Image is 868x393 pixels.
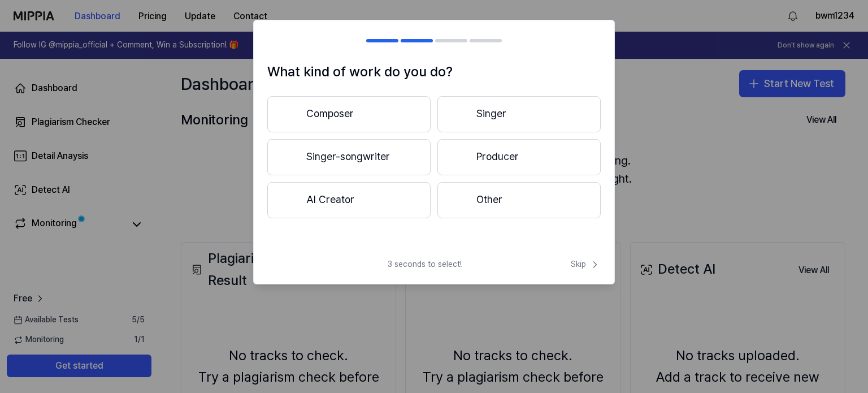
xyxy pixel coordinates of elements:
[437,182,601,218] button: Other
[267,96,431,132] button: Composer
[437,139,601,175] button: Producer
[267,61,601,83] h1: What kind of work do you do?
[267,182,431,218] button: AI Creator
[568,259,601,270] button: Skip
[267,139,431,175] button: Singer-songwriter
[388,259,462,270] span: 3 seconds to select!
[437,96,601,132] button: Singer
[571,259,601,270] span: Skip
